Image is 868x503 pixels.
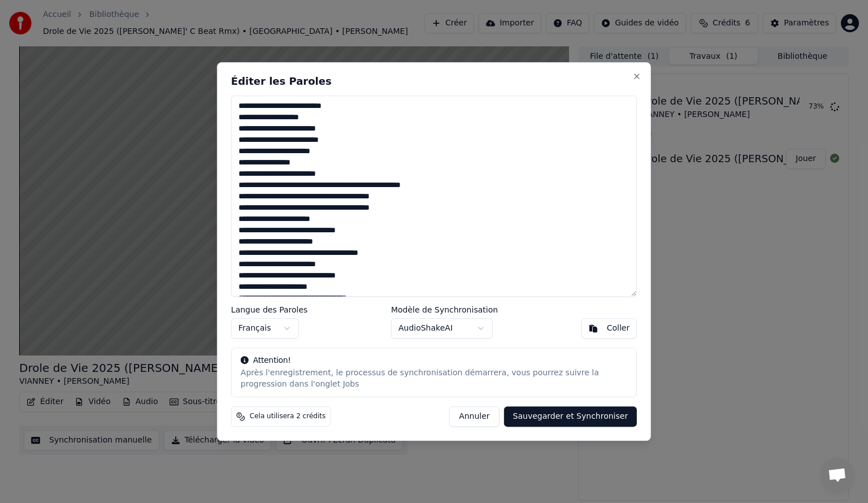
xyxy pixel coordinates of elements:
[250,412,325,421] span: Cela utilisera 2 crédits
[391,306,498,314] label: Modèle de Synchronisation
[241,355,627,366] div: Attention!
[241,367,627,390] div: Après l'enregistrement, le processus de synchronisation démarrera, vous pourrez suivre la progres...
[231,306,308,314] label: Langue des Paroles
[581,318,637,339] button: Coller
[607,323,630,334] div: Coller
[504,406,637,427] button: Sauvegarder et Synchroniser
[231,76,637,86] h2: Éditer les Paroles
[449,406,499,427] button: Annuler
